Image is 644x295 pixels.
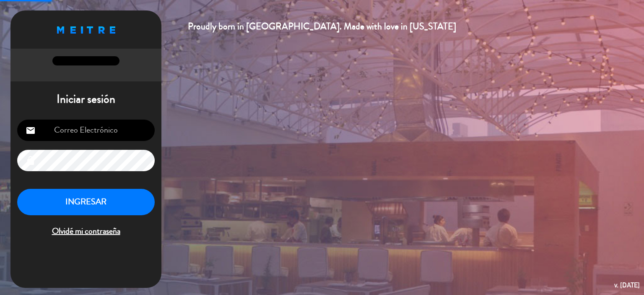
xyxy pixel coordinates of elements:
input: Correo Electrónico [17,120,155,141]
span: Olvidé mi contraseña [17,225,155,238]
button: INGRESAR [17,189,155,215]
h1: Iniciar sesión [10,92,161,107]
div: v. [DATE] [614,279,640,291]
i: lock [26,156,36,166]
i: email [26,125,36,136]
